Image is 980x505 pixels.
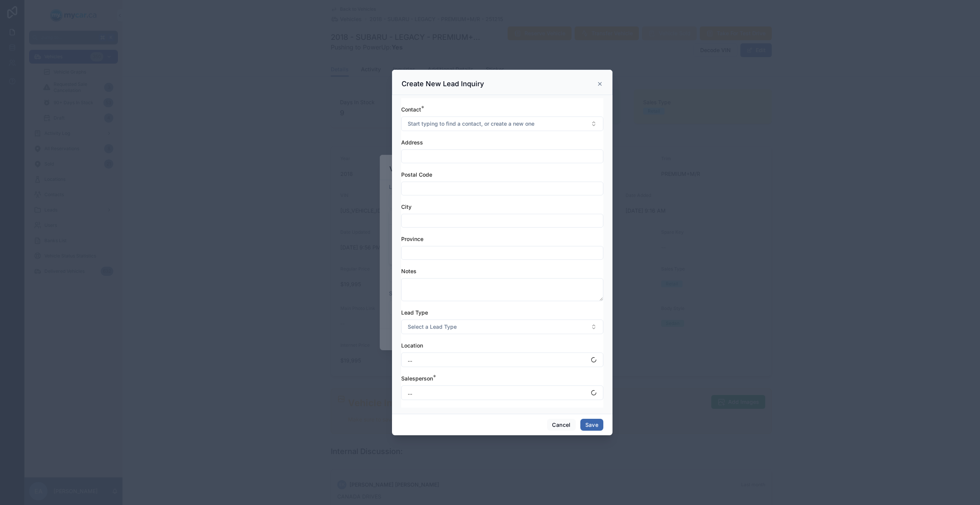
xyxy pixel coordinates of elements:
[402,79,484,89] h3: Create New Lead Inquiry
[408,389,412,397] span: ...
[547,419,575,431] button: Cancel
[401,309,428,316] span: Lead Type
[401,106,421,113] span: Contact
[401,268,416,274] span: Notes
[408,356,412,364] span: ...
[401,236,423,242] span: Province
[401,116,603,131] button: Select Button
[401,171,432,178] span: Postal Code
[401,375,433,382] span: Salesperson
[580,419,603,431] button: Save
[401,385,603,400] button: Select Button
[408,323,457,331] span: Select a Lead Type
[401,353,603,367] button: Select Button
[408,120,534,128] span: Start typing to find a contact, or create a new one
[401,139,423,146] span: Address
[401,203,412,210] span: City
[401,342,423,349] span: Location
[401,320,603,334] button: Select Button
